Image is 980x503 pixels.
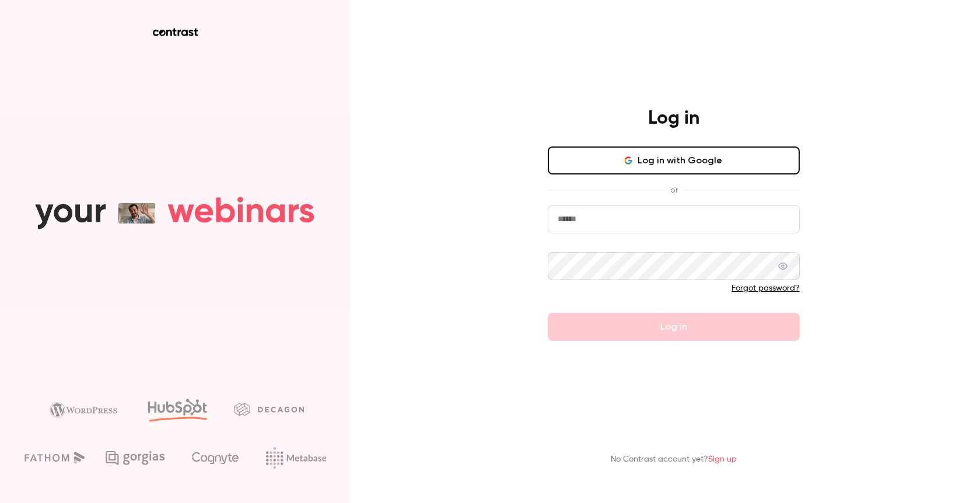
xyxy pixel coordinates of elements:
a: Sign up [708,455,737,463]
a: Forgot password? [731,284,800,292]
img: decagon [234,403,304,415]
span: or [664,184,684,196]
p: No Contrast account yet? [611,453,737,466]
h4: Log in [648,107,699,130]
button: Log in with Google [548,146,800,174]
